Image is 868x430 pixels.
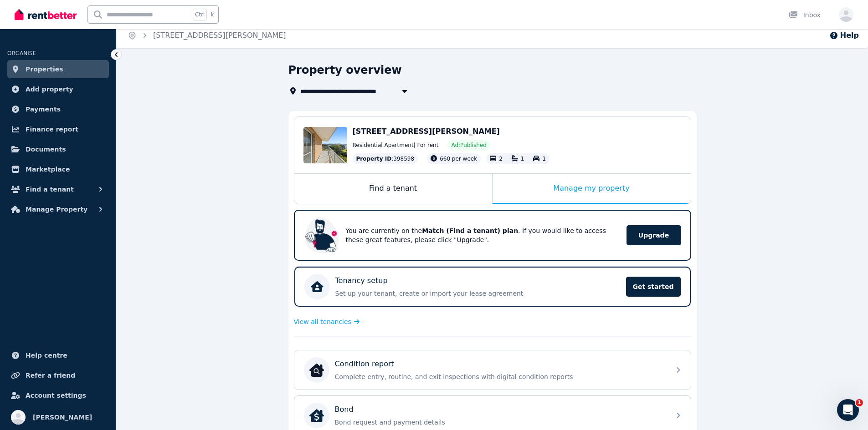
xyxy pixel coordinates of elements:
span: Properties [26,64,63,75]
img: Upgrade RentBetter plan [304,217,340,253]
a: Help centre [7,346,109,364]
span: Ctrl [193,9,207,20]
h1: Property overview [288,63,402,77]
a: Add property [7,80,109,98]
a: Documents [7,140,109,158]
button: Find a tenant [7,180,109,198]
a: Properties [7,60,109,78]
p: You are currently on the . If you would like to access these great features, please click "Upgrade". [346,226,614,244]
a: Refer a friend [7,366,109,384]
div: Find a tenant [294,174,492,204]
a: Account settings [7,386,109,405]
div: Inbox [789,10,821,20]
span: Finance report [26,124,78,135]
span: 660 per week [440,156,477,162]
p: Condition report [335,359,394,369]
a: Tenancy setupSet up your tenant, create or import your lease agreementGet started [294,267,691,307]
img: Bond [309,408,324,423]
span: Help centre [26,350,67,361]
span: 1 [521,156,524,162]
span: Get started [626,277,681,297]
nav: Breadcrumb [117,23,297,48]
span: [STREET_ADDRESS][PERSON_NAME] [353,127,500,136]
span: Add property [26,84,73,95]
p: Bond request and payment details [335,418,665,427]
span: Residential Apartment | For rent [353,142,439,149]
span: k [211,11,214,18]
span: Property ID [356,155,392,162]
a: Payments [7,100,109,118]
a: View all tenancies [294,317,360,326]
p: Bond [335,404,354,415]
span: 1 [856,399,863,406]
span: 2 [499,156,503,162]
span: 1 [542,156,546,162]
span: Refer a friend [26,370,75,381]
a: [STREET_ADDRESS][PERSON_NAME] [153,31,286,40]
span: Marketplace [26,164,70,175]
b: Match (Find a tenant) plan [422,227,518,234]
img: RentBetter [15,8,77,21]
span: ORGANISE [7,50,36,56]
p: Complete entry, routine, and exit inspections with digital condition reports [335,372,665,381]
span: Manage Property [26,204,87,215]
span: Payments [26,104,61,115]
button: Manage Property [7,200,109,218]
span: Find a tenant [26,184,74,195]
p: Tenancy setup [335,275,388,286]
div: Manage my property [493,174,691,204]
img: Condition report [309,363,324,377]
span: Account settings [26,390,86,401]
span: Ad: Published [451,142,486,149]
a: Marketplace [7,160,109,178]
iframe: Intercom live chat [837,399,859,421]
a: Condition reportCondition reportComplete entry, routine, and exit inspections with digital condit... [294,350,691,390]
span: View all tenancies [294,317,351,326]
span: [PERSON_NAME] [33,412,92,423]
button: Help [829,30,859,41]
div: : 398598 [353,153,418,164]
span: Documents [26,144,66,155]
span: Upgrade [627,225,681,245]
p: Set up your tenant, create or import your lease agreement [335,289,621,298]
a: Finance report [7,120,109,138]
